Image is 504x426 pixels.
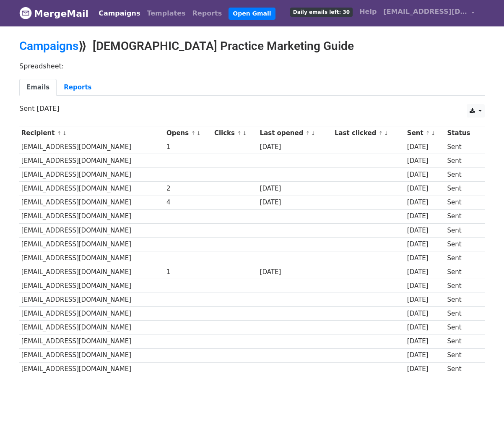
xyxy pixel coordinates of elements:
p: Sent [DATE] [19,104,485,113]
div: 4 [166,198,210,207]
td: Sent [445,209,480,223]
h2: ⟫ [DEMOGRAPHIC_DATA] Practice Marketing Guide [19,39,485,53]
a: [EMAIL_ADDRESS][DOMAIN_NAME] [380,3,478,23]
div: [DATE] [407,142,443,152]
a: Emails [19,79,57,96]
th: Last clicked [333,126,405,140]
div: [DATE] [407,226,443,235]
td: [EMAIL_ADDRESS][DOMAIN_NAME] [19,265,164,279]
div: [DATE] [407,281,443,291]
td: Sent [445,196,480,209]
td: Sent [445,307,480,321]
div: [DATE] [407,198,443,207]
div: [DATE] [260,267,331,277]
td: [EMAIL_ADDRESS][DOMAIN_NAME] [19,293,164,307]
a: Campaigns [95,5,143,22]
div: [DATE] [407,350,443,360]
div: [DATE] [407,267,443,277]
td: Sent [445,362,480,376]
a: Campaigns [19,39,78,53]
a: Help [356,3,380,20]
td: [EMAIL_ADDRESS][DOMAIN_NAME] [19,168,164,182]
a: Daily emails left: 30 [287,3,356,20]
a: ↓ [62,130,67,136]
a: Reports [57,79,99,96]
a: ↑ [57,130,62,136]
iframe: Chat Widget [462,386,504,426]
div: [DATE] [407,254,443,263]
img: MergeMail logo [19,7,32,19]
td: [EMAIL_ADDRESS][DOMAIN_NAME] [19,307,164,321]
div: 1 [166,267,210,277]
td: Sent [445,335,480,348]
td: Sent [445,140,480,154]
a: ↓ [431,130,436,136]
td: [EMAIL_ADDRESS][DOMAIN_NAME] [19,362,164,376]
a: Open Gmail [229,8,275,20]
td: Sent [445,251,480,265]
a: ↓ [242,130,247,136]
span: Daily emails left: 30 [290,8,353,17]
a: MergeMail [19,5,88,22]
td: [EMAIL_ADDRESS][DOMAIN_NAME] [19,237,164,251]
div: [DATE] [407,295,443,305]
td: [EMAIL_ADDRESS][DOMAIN_NAME] [19,348,164,362]
td: Sent [445,154,480,168]
a: ↑ [379,130,383,136]
th: Clicks [212,126,258,140]
a: ↓ [311,130,315,136]
a: ↓ [384,130,388,136]
a: ↑ [426,130,430,136]
a: Templates [143,5,189,22]
div: [DATE] [407,184,443,193]
div: [DATE] [407,309,443,319]
td: Sent [445,237,480,251]
div: 2 [166,184,210,193]
td: Sent [445,293,480,307]
a: ↑ [191,130,195,136]
div: [DATE] [260,184,331,193]
td: [EMAIL_ADDRESS][DOMAIN_NAME] [19,279,164,293]
td: [EMAIL_ADDRESS][DOMAIN_NAME] [19,196,164,209]
td: Sent [445,223,480,237]
td: [EMAIL_ADDRESS][DOMAIN_NAME] [19,154,164,168]
td: Sent [445,265,480,279]
th: Last opened [258,126,333,140]
a: ↓ [196,130,201,136]
td: [EMAIL_ADDRESS][DOMAIN_NAME] [19,223,164,237]
th: Recipient [19,126,164,140]
div: [DATE] [407,170,443,180]
div: [DATE] [407,364,443,374]
td: Sent [445,182,480,196]
td: [EMAIL_ADDRESS][DOMAIN_NAME] [19,335,164,348]
td: [EMAIL_ADDRESS][DOMAIN_NAME] [19,182,164,196]
div: [DATE] [260,142,331,152]
div: [DATE] [407,212,443,221]
a: Reports [189,5,226,22]
td: [EMAIL_ADDRESS][DOMAIN_NAME] [19,140,164,154]
div: 1 [166,142,210,152]
div: [DATE] [407,323,443,332]
td: Sent [445,168,480,182]
th: Status [445,126,480,140]
div: [DATE] [407,240,443,249]
th: Sent [405,126,445,140]
div: [DATE] [407,156,443,166]
td: [EMAIL_ADDRESS][DOMAIN_NAME] [19,321,164,335]
p: Spreadsheet: [19,62,485,71]
th: Opens [164,126,212,140]
td: Sent [445,321,480,335]
td: Sent [445,279,480,293]
div: [DATE] [260,198,331,207]
td: [EMAIL_ADDRESS][DOMAIN_NAME] [19,251,164,265]
span: [EMAIL_ADDRESS][DOMAIN_NAME] [383,7,467,17]
a: ↑ [306,130,310,136]
a: ↑ [237,130,242,136]
div: [DATE] [407,337,443,346]
td: [EMAIL_ADDRESS][DOMAIN_NAME] [19,209,164,223]
td: Sent [445,348,480,362]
